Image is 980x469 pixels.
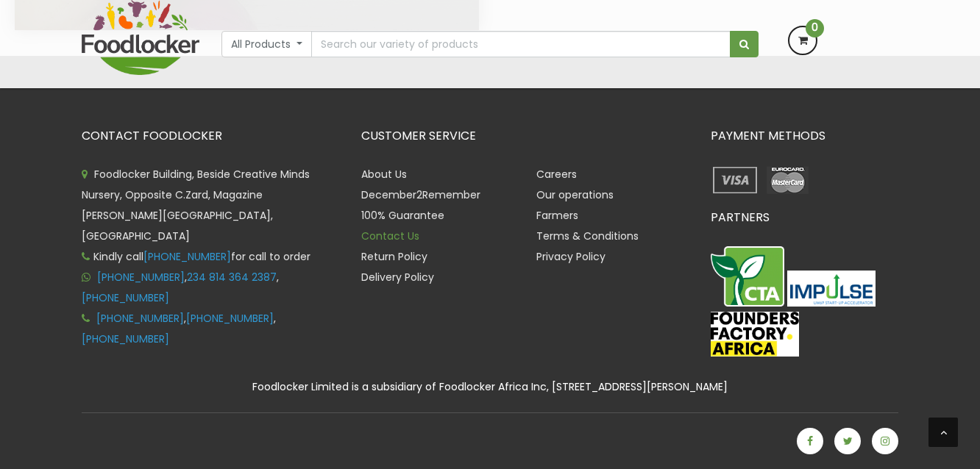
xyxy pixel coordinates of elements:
a: About Us [361,167,407,182]
input: Search our variety of products [311,31,731,57]
img: CTA [711,246,784,307]
a: [PHONE_NUMBER] [82,290,169,305]
a: 234 814 364 2387 [187,270,277,284]
a: Careers [536,167,577,182]
span: , , [82,270,279,305]
img: FFA [711,312,799,357]
a: Delivery Policy [361,270,434,284]
h3: PAYMENT METHODS [711,129,898,143]
span: Foodlocker Building, Beside Creative Minds Nursery, Opposite C.Zard, Magazine [PERSON_NAME][GEOGR... [82,167,310,243]
a: [PHONE_NUMBER] [143,249,231,264]
button: All Products [221,31,312,57]
span: 0 [806,19,824,37]
a: Our operations [536,187,614,202]
a: Terms & Conditions [536,229,639,243]
a: Contact Us [361,229,419,243]
a: [PHONE_NUMBER] [97,270,185,284]
h3: CONTACT FOODLOCKER [82,129,339,143]
span: Kindly call for call to order [82,249,310,264]
a: Privacy Policy [536,249,606,264]
a: [PHONE_NUMBER] [82,332,169,346]
a: Return Policy [361,249,427,264]
a: 100% Guarantee [361,208,444,223]
div: Foodlocker Limited is a subsidiary of Foodlocker Africa Inc, [STREET_ADDRESS][PERSON_NAME] [71,379,909,395]
h3: CUSTOMER SERVICE [361,129,689,143]
h3: PARTNERS [711,211,898,224]
img: payment [711,164,760,196]
img: Impulse [787,271,876,307]
a: December2Remember [361,187,480,202]
a: Farmers [536,208,578,223]
img: payment [763,164,812,196]
span: , , [82,311,276,346]
a: [PHONE_NUMBER] [96,311,184,326]
a: [PHONE_NUMBER] [186,311,274,326]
